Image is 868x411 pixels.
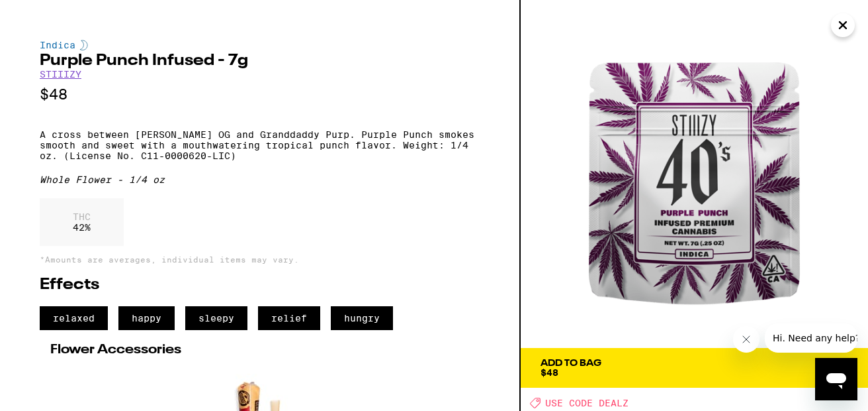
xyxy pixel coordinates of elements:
iframe: Message from company [765,323,857,353]
iframe: Button to launch messaging window [815,358,857,400]
div: Whole Flower - 1/4 oz [40,174,480,185]
h2: Flower Accessories [50,343,469,357]
p: THC [73,211,91,222]
h2: Purple Punch Infused - 7g [40,53,480,69]
div: Add To Bag [541,359,601,368]
span: relaxed [40,306,108,330]
span: hungry [331,306,393,330]
button: Close [831,13,855,37]
span: happy [118,306,175,330]
span: relief [258,306,320,330]
button: Add To Bag$48 [521,348,868,388]
img: indicaColor.svg [80,40,88,50]
div: 42 % [40,198,124,246]
div: Indica [40,40,480,50]
iframe: Close message [733,326,759,353]
span: USE CODE DEALZ [545,398,629,408]
p: A cross between [PERSON_NAME] OG and Granddaddy Purp. Purple Punch smokes smooth and sweet with a... [40,129,480,161]
p: $48 [40,86,480,103]
span: sleepy [185,306,247,330]
h2: Effects [40,277,480,293]
p: *Amounts are averages, individual items may vary. [40,255,480,264]
a: STIIIZY [40,69,81,80]
span: Hi. Need any help? [8,9,95,20]
span: $48 [541,367,558,378]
